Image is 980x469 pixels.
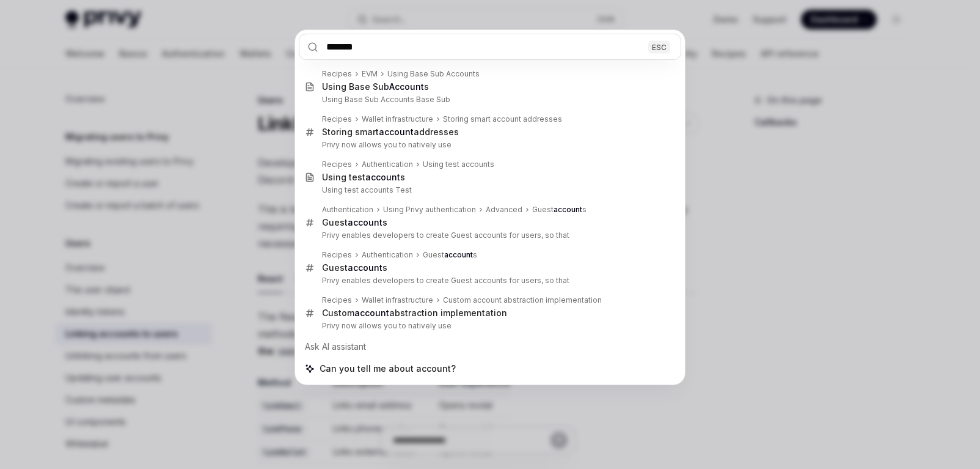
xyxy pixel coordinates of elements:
span: Can you tell me about account? [320,363,456,375]
div: Guest s [322,217,387,228]
p: Privy now allows you to natively use [322,140,656,150]
div: ESC [648,40,670,53]
p: Privy enables developers to create Guest accounts for users, so that [322,276,656,286]
b: account [379,127,414,137]
div: Recipes [322,114,352,124]
div: Authentication [362,250,413,260]
b: account [348,217,382,227]
div: Using test accounts [423,160,494,169]
div: Guest s [423,250,477,260]
div: Recipes [322,160,352,169]
div: EVM [362,69,378,79]
div: Authentication [322,205,373,215]
div: Using Base Sub Accounts [387,69,480,79]
div: Guest s [532,205,587,215]
div: Recipes [322,250,352,260]
div: Using Base Sub s [322,81,429,92]
b: account [354,308,389,318]
div: Advanced [486,205,522,215]
div: Using test s [322,172,405,183]
b: account [444,250,473,259]
div: Storing smart account addresses [443,114,562,124]
div: Ask AI assistant [299,336,681,358]
div: Wallet infrastructure [362,114,433,124]
div: Wallet infrastructure [362,295,433,305]
div: Custom abstraction implementation [322,308,507,319]
p: Privy now allows you to natively use [322,321,656,331]
div: Authentication [362,160,413,169]
b: account [348,262,382,273]
div: Using Privy authentication [383,205,476,215]
b: Account [389,81,424,92]
p: Privy enables developers to create Guest accounts for users, so that [322,231,656,240]
div: Recipes [322,69,352,79]
b: account [365,172,400,182]
p: Using test accounts Test [322,185,656,195]
div: Custom account abstraction implementation [443,295,602,305]
div: Recipes [322,295,352,305]
p: Using Base Sub Accounts Base Sub [322,95,656,105]
div: Storing smart addresses [322,127,459,138]
div: Guest s [322,262,387,273]
b: account [554,205,582,214]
